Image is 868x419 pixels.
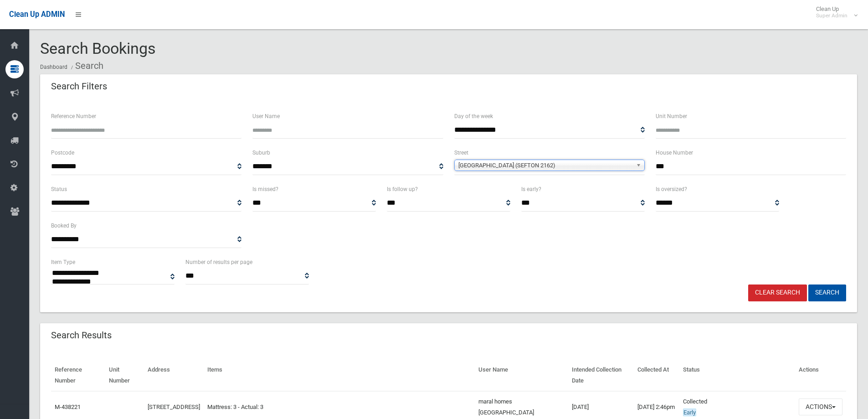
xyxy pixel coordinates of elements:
label: Booked By [51,221,77,231]
a: Clear Search [748,285,807,301]
th: Status [679,360,795,391]
th: Reference Number [51,360,105,391]
a: Dashboard [40,64,67,70]
th: Collected At [634,360,680,391]
th: Actions [795,360,846,391]
span: Search Bookings [40,39,156,57]
label: Is follow up? [387,184,418,194]
span: Clean Up [812,5,857,19]
label: Is missed? [252,184,278,194]
label: Unit Number [656,111,687,121]
label: Number of results per page [185,257,252,267]
button: Search [808,285,846,301]
label: User Name [252,111,280,121]
label: Reference Number [51,111,96,121]
span: [GEOGRAPHIC_DATA] (SEFTON 2162) [458,160,632,171]
label: Is early? [521,184,541,194]
th: Intended Collection Date [568,360,634,391]
label: Is oversized? [656,184,687,194]
th: Unit Number [105,360,144,391]
th: User Name [475,360,568,391]
label: Street [454,148,468,158]
label: House Number [656,148,693,158]
label: Postcode [51,148,74,158]
a: M-438221 [55,403,81,410]
label: Status [51,184,67,194]
label: Day of the week [454,111,493,121]
header: Search Results [40,326,123,344]
small: Super Admin [816,12,847,19]
label: Suburb [252,148,270,158]
button: Actions [799,398,842,415]
th: Items [204,360,475,391]
label: Item Type [51,257,75,267]
a: [STREET_ADDRESS] [148,403,200,410]
span: Clean Up ADMIN [9,10,65,19]
span: Early [683,409,696,416]
li: Search [69,57,103,74]
header: Search Filters [40,78,118,95]
th: Address [144,360,204,391]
